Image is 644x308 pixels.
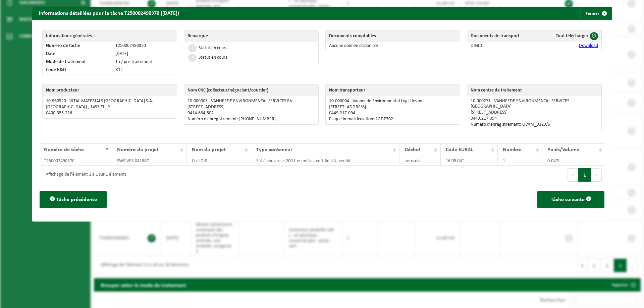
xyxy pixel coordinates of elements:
[467,30,539,42] th: Documents de transport
[326,85,460,96] th: Nom transporteur
[471,116,598,121] p: 0449.217.094
[199,55,227,60] div: Statut en cours
[547,147,579,152] span: Poids/Volume
[329,111,457,116] p: 0449.217.094
[46,99,173,104] p: 10-960520 - VITAL MATERIALS [GEOGRAPHIC_DATA] S.A.
[399,156,441,166] td: aérosols
[39,156,112,166] td: T250002490370
[112,156,187,166] td: SWS-VES-041887
[405,147,421,152] span: Déchet
[56,197,97,202] span: Tâche précédente
[43,42,112,50] td: Numéro de tâche
[251,156,399,166] td: Fût à couvercle 200 L en métal, certifié UN, ventilé
[184,85,318,96] th: Nom CNC (collecteur/négociant/courtier)
[326,42,460,50] td: Aucune donnée disponible
[187,111,315,116] p: 0414.684.502
[326,30,460,42] th: Documents comptables
[551,197,585,202] span: Tâche suivante
[112,58,177,66] td: Tri / pré-traitement
[580,7,611,20] button: Fermer
[256,147,292,152] span: Type conteneur
[471,99,598,109] p: 10-000271 - VANHEEDE ENVIRONMENTAL SERVICES - [GEOGRAPHIC_DATA]
[187,156,251,166] td: Colli DIS
[43,58,112,66] td: Mode de traitement
[44,147,84,152] span: Numéro de tâche
[40,191,107,208] button: Tâche précédente
[43,66,112,74] td: Code R&D
[43,50,112,58] td: Date
[467,42,539,50] td: DIGID
[542,156,605,166] td: 0,047t
[537,191,604,208] button: Tâche suivante
[329,105,457,110] p: [STREET_ADDRESS]
[329,117,457,122] p: Plaque immatriculation: 2GDE702
[187,117,315,122] p: Numéro d’enregistrement: [PHONE_NUMBER]
[42,169,126,181] div: Affichage de l'élément 1 à 1 sur 1 éléments
[329,99,457,104] p: 10-000004 - Vanheede Environmental Logistics nv
[46,111,173,116] p: 0400.355.226
[467,85,601,96] th: Nom centre de traitement
[187,105,315,110] p: [STREET_ADDRESS]
[187,99,315,104] p: 10-000005 - VANHEEDE ENVIRONMENTAL SERVICES BV
[498,156,542,166] td: 1
[579,43,598,48] a: Download
[556,34,588,39] span: Tout télécharger
[32,7,186,19] h2: Informations détaillées pour la tâche T250002490370 ([DATE])
[184,30,318,42] th: Remarque
[441,156,498,166] td: 16 05 04*
[43,30,177,42] th: Informations générales
[199,46,227,51] div: Statut en cours
[578,168,591,182] button: 1
[192,147,226,152] span: Nom du projet
[446,147,473,152] span: Code EURAL
[112,50,177,58] td: [DATE]
[471,110,598,115] p: [STREET_ADDRESS]
[117,147,159,152] span: Numéro du projet
[46,105,173,110] p: [GEOGRAPHIC_DATA] , 1495 TILLY
[112,66,177,74] td: R12
[471,122,598,127] p: Numéro d’enregistrement: OVAM_9329/6
[503,147,522,152] span: Nombre
[43,85,177,96] th: Nom producteur
[112,42,177,50] td: T250002490370
[568,168,578,182] button: Previous
[591,168,602,182] button: Next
